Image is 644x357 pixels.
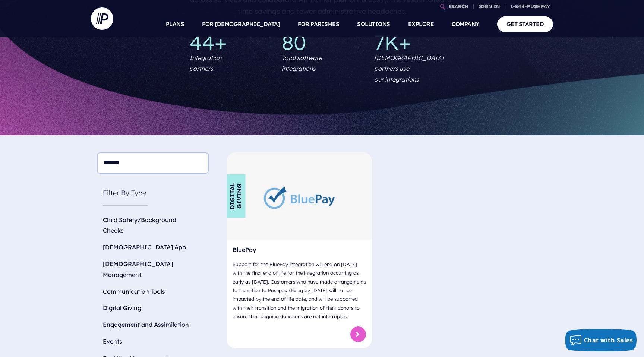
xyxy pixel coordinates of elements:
li: Child Safety/Background Checks [97,212,209,239]
li: [DEMOGRAPHIC_DATA] App [97,239,209,256]
a: SOLUTIONS [357,11,390,37]
p: 80 [282,32,362,53]
p: Total software integrations [282,53,322,74]
p: 44+ [189,32,270,53]
img: BluePay - Logo [263,183,336,209]
a: EXPLORE [408,11,434,37]
a: FOR PARISHES [298,11,339,37]
p: Integration partners [189,53,221,74]
a: PLANS [166,11,184,37]
a: COMPANY [452,11,479,37]
li: Communication Tools [97,283,209,300]
h6: BluePay [233,246,366,257]
li: [DEMOGRAPHIC_DATA] Management [97,256,209,283]
h5: Filter By Type [97,181,209,211]
li: Events [97,333,209,350]
span: Chat with Sales [584,336,633,344]
button: Chat with Sales [565,329,637,351]
li: Engagement and Assimilation [97,316,209,333]
a: FOR [DEMOGRAPHIC_DATA] [202,11,280,37]
p: 7K+ [374,32,455,53]
a: GET STARTED [497,16,553,32]
div: Digital Giving [227,174,245,218]
p: [DEMOGRAPHIC_DATA] partners use our integrations [374,53,455,85]
li: Digital Giving [97,300,209,316]
p: Support for the BluePay integration will end on [DATE] with the final end of life for the integra... [233,257,366,324]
